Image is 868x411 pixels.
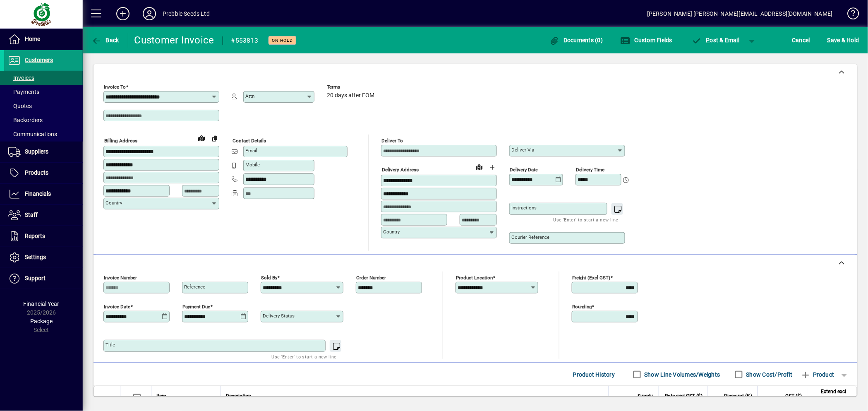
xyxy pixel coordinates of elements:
mat-label: Payment due [182,304,210,310]
mat-label: Instructions [511,205,537,211]
button: Cancel [790,33,813,48]
button: Documents (0) [547,33,605,48]
mat-label: Invoice To [104,84,126,90]
span: Product History [573,368,615,381]
a: Knowledge Base [841,2,858,29]
mat-label: Freight (excl GST) [572,275,611,281]
span: Item [156,392,166,401]
span: Payments [8,89,39,95]
span: P [706,37,710,43]
span: Settings [25,254,46,260]
mat-label: Rounding [572,304,592,310]
a: View on map [195,131,208,144]
span: Extend excl GST ($) [813,387,846,405]
span: ave & Hold [827,34,859,47]
mat-label: Email [245,148,257,154]
span: Custom Fields [621,37,673,43]
mat-label: Reference [184,284,205,290]
span: Backorders [8,117,43,123]
span: Support [25,275,46,281]
a: Reports [4,226,83,247]
span: Description [226,392,251,401]
mat-hint: Use 'Enter' to start a new line [554,215,619,224]
button: Choose address [486,161,499,174]
span: Customers [25,57,53,63]
a: Backorders [4,113,83,127]
span: Product [801,368,834,381]
mat-label: Invoice date [104,304,130,310]
mat-label: Attn [245,93,254,99]
mat-label: Order number [356,275,386,281]
span: Quotes [8,103,32,109]
span: Rate excl GST ($) [665,392,703,401]
span: Suppliers [25,148,48,155]
mat-label: Sold by [261,275,277,281]
span: Home [25,36,40,42]
div: Customer Invoice [134,34,214,47]
mat-label: Country [106,200,122,206]
mat-label: Title [106,342,115,348]
span: S [827,37,831,43]
span: Invoices [8,75,34,81]
button: Back [89,33,121,48]
button: Profile [136,6,163,21]
a: Products [4,163,83,183]
button: Product [797,367,839,382]
span: GST ($) [786,392,802,401]
a: Quotes [4,99,83,113]
mat-label: Courier Reference [511,234,549,240]
button: Add [110,6,136,21]
a: View on map [472,160,486,173]
app-page-header-button: Back [83,33,128,48]
span: Package [30,318,53,324]
span: Communications [8,131,57,137]
mat-label: Deliver via [511,147,534,153]
mat-label: Country [383,229,400,235]
span: Products [25,169,48,176]
button: Post & Email [688,33,744,48]
button: Custom Fields [619,33,675,48]
a: Payments [4,85,83,99]
mat-hint: Use 'Enter' to start a new line [272,352,337,361]
span: Back [91,37,119,43]
div: Prebble Seeds Ltd [163,7,210,20]
a: Home [4,29,83,50]
mat-label: Delivery status [263,313,295,319]
span: Reports [25,233,45,239]
span: 20 days after EOM [327,92,374,99]
button: Product History [570,367,619,382]
button: Copy to Delivery address [208,132,221,145]
span: Discount (%) [724,392,753,401]
mat-label: Product location [456,275,493,281]
span: Cancel [792,34,810,47]
span: Supply [638,392,653,401]
mat-label: Delivery date [510,167,538,173]
label: Show Cost/Profit [745,370,793,379]
a: Communications [4,127,83,141]
a: Suppliers [4,142,83,162]
span: Staff [25,212,38,218]
span: Financials [25,190,51,197]
a: Invoices [4,71,83,85]
span: Documents (0) [549,37,603,43]
span: ost & Email [692,37,740,43]
mat-label: Mobile [245,162,260,168]
span: Terms [327,84,376,90]
div: #553813 [231,34,259,47]
button: Save & Hold [825,33,861,48]
label: Show Line Volumes/Weights [643,370,720,379]
a: Financials [4,184,83,204]
div: [PERSON_NAME] [PERSON_NAME][EMAIL_ADDRESS][DOMAIN_NAME] [647,7,833,20]
span: Financial Year [24,300,60,307]
mat-label: Deliver To [381,138,403,144]
mat-label: Invoice number [104,275,137,281]
a: Support [4,268,83,289]
a: Settings [4,247,83,268]
mat-label: Delivery time [576,167,605,173]
a: Staff [4,205,83,226]
span: On hold [272,38,293,43]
